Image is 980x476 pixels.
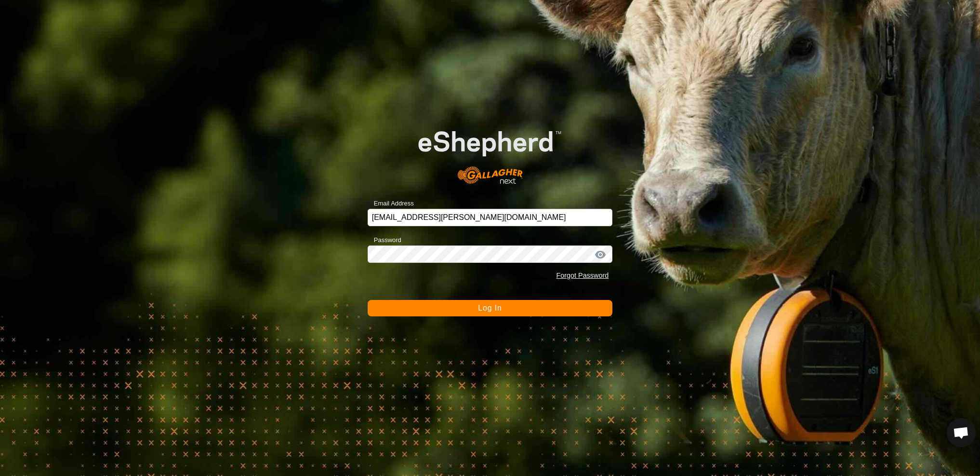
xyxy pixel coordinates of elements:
[947,418,976,447] div: Open chat
[368,235,401,245] label: Password
[368,199,414,208] label: Email Address
[478,304,502,312] span: Log In
[368,209,613,226] input: Email Address
[368,300,613,316] button: Log In
[392,110,588,194] img: E-shepherd Logo
[556,272,609,279] a: Forgot Password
